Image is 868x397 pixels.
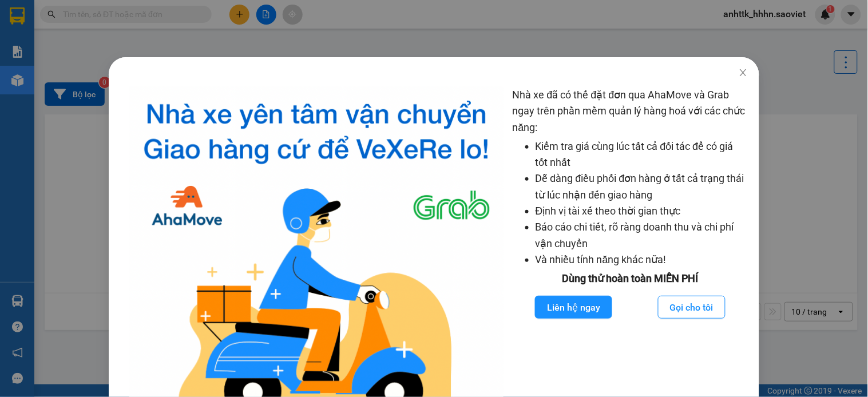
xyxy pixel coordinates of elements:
li: Báo cáo chi tiết, rõ ràng doanh thu và chi phí vận chuyển [536,219,748,252]
span: close [739,68,748,77]
span: Gọi cho tôi [670,300,714,315]
li: Kiểm tra giá cùng lúc tất cả đối tác để có giá tốt nhất [536,138,748,171]
span: Liên hệ ngay [547,300,600,315]
button: Close [727,57,759,89]
li: Định vị tài xế theo thời gian thực [536,203,748,219]
div: Dùng thử hoàn toàn MIỄN PHÍ [513,271,748,287]
button: Liên hệ ngay [535,296,612,319]
li: Dễ dàng điều phối đơn hàng ở tất cả trạng thái từ lúc nhận đến giao hàng [536,170,748,203]
li: Và nhiều tính năng khác nữa! [536,252,748,268]
button: Gọi cho tôi [658,296,726,319]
